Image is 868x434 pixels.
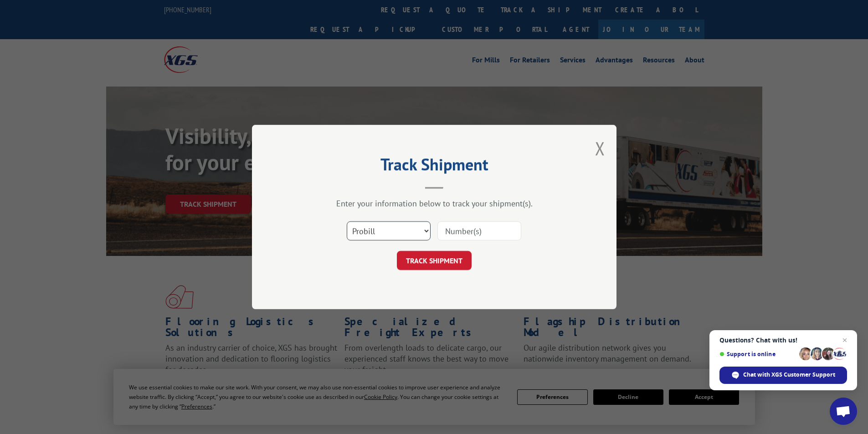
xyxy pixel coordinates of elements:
[719,337,847,344] span: Questions? Chat with us!
[595,136,605,160] button: Close modal
[743,371,835,379] span: Chat with XGS Customer Support
[437,221,521,240] input: Number(s)
[719,351,796,357] span: Support is online
[830,398,857,425] div: Open chat
[397,251,472,270] button: TRACK SHIPMENT
[719,367,847,384] div: Chat with XGS Customer Support
[298,158,571,175] h2: Track Shipment
[298,198,571,209] div: Enter your information below to track your shipment(s).
[839,335,850,346] span: Close chat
